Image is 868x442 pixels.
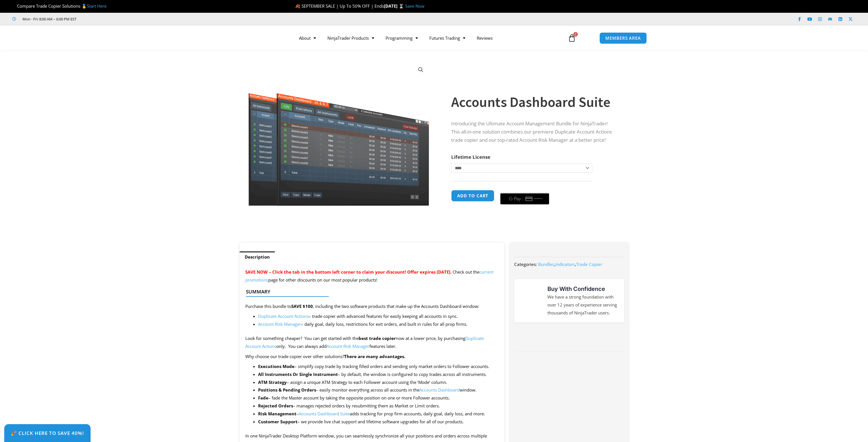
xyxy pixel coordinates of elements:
strong: Executions Mode [258,363,294,369]
img: 🏆 [12,4,17,8]
a: Description [240,251,275,263]
li: – we provide live chat support and lifetime software upgrades for all of our products. [258,418,499,426]
p: We have a strong foundation with over 12 years of experience serving thousands of NinjaTrader users. [547,293,618,317]
nav: Menu [293,31,561,45]
strong: Positions & Pending Orders [258,387,316,393]
strong: There are many advantages. [344,354,405,359]
p: Purchase this bundle to , including the two software products that make up the Accounts Dashboard... [245,303,499,310]
span: , , [538,261,602,267]
a: 🎉 Click Here to save 40%! [4,424,91,442]
a: Clear options [451,175,460,179]
a: Account Risk Manager [258,321,301,327]
img: LogoAI | Affordable Indicators – NinjaTrader [221,28,282,48]
a: Save Now [405,3,424,9]
a: Accounts Dashboard Suite [299,411,350,416]
a: Futures Trading [424,31,471,45]
strong: Customer Support [258,419,298,424]
span: 🎉 Click Here to save 40%! [11,431,84,435]
strong: [DATE] ⌛ [384,3,405,9]
span: MEMBERS AREA [605,36,641,40]
h4: Summary [246,289,494,295]
span: Mon - Fri: 8:00 AM – 6:00 PM EST [21,16,76,22]
li: – daily goal, daily loss, restrictions for exit orders, and built in rules for all prop firms. [258,320,499,328]
label: Lifetime License [451,154,490,160]
button: Add to cart [451,190,494,202]
img: NinjaTrader Wordmark color RGB | Affordable Indicators – NinjaTrader [526,332,612,342]
a: Bundles [538,261,554,267]
b: Rejected Orders [258,403,293,409]
a: Duplicate Account Actions [258,313,309,319]
a: Accounts Dashboard [419,387,460,393]
li: – trade copier with advanced features for easily keeping all accounts in sync. [258,312,499,320]
a: 0 [559,30,584,46]
text: •••••• [534,197,543,201]
li: – simplify copy trade by tracking filled orders and sending only market orders to Follower accounts. [258,363,499,371]
li: – fade the Master account by taking the opposite position on one or more Follower accounts. [258,394,499,402]
li: – easily monitor everything across all accounts in the window. [258,386,499,394]
span: 0 [573,32,578,37]
button: Buy with GPay [500,193,549,204]
a: About [293,31,322,45]
strong: All Instruments Or Single Instrument [258,371,338,377]
a: Reviews [471,31,498,45]
span: Categories: [514,261,537,267]
li: – by default, the window is configured to copy trades across all instruments. [258,371,499,378]
li: – assign a unique ATM Strategy to each Follower account using the ‘Mode’ column. [258,378,499,386]
h1: Accounts Dashboard Suite [451,92,617,112]
li: – adds tracking for prop firm accounts, daily goal, daily loss, and more. [258,410,499,418]
strong: best trade copier [359,335,396,341]
b: ATM Strategy [258,379,287,385]
a: Programming [380,31,424,45]
a: Indicators [555,261,575,267]
a: Account Risk Manager [327,343,369,349]
b: Risk Management [258,411,296,416]
p: Look for something cheaper? You can get started with the now at a lower price, by purchasing only... [245,335,499,350]
a: View full-screen image gallery [416,65,426,75]
p: Check out the page for other discounts on our most popular products! [245,268,499,284]
strong: Fade [258,395,268,401]
a: MEMBERS AREA [599,32,647,44]
img: Screenshot 2024-08-26 155710eeeee [248,60,430,206]
h3: Buy With Confidence [547,285,618,293]
span: Compare Trade Copier Solutions 🥇 [12,3,106,9]
a: Start Here [87,3,106,9]
a: Trade Copier [576,261,602,267]
li: – manages rejected orders by resubmitting them as Market or Limit orders. [258,402,499,410]
img: mark thumbs good 43913 | Affordable Indicators – NinjaTrader [520,291,540,311]
iframe: Customer reviews powered by Trustpilot [84,16,170,22]
span: 🍂 SEPTEMBER SALE | Up To 50% OFF | Ends [295,3,384,9]
a: NinjaTrader Products [322,31,380,45]
p: Why choose our trade copier over other solutions? [245,353,499,361]
strong: SAVE $100 [291,303,313,309]
span: SAVE NOW – Click the tab in the bottom left corner to claim your discount! Offer expires [DATE]. [245,269,451,275]
p: Introducing the Ultimate Account Management Bundle for NinjaTrader! This all-in-one solution comb... [451,120,617,144]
